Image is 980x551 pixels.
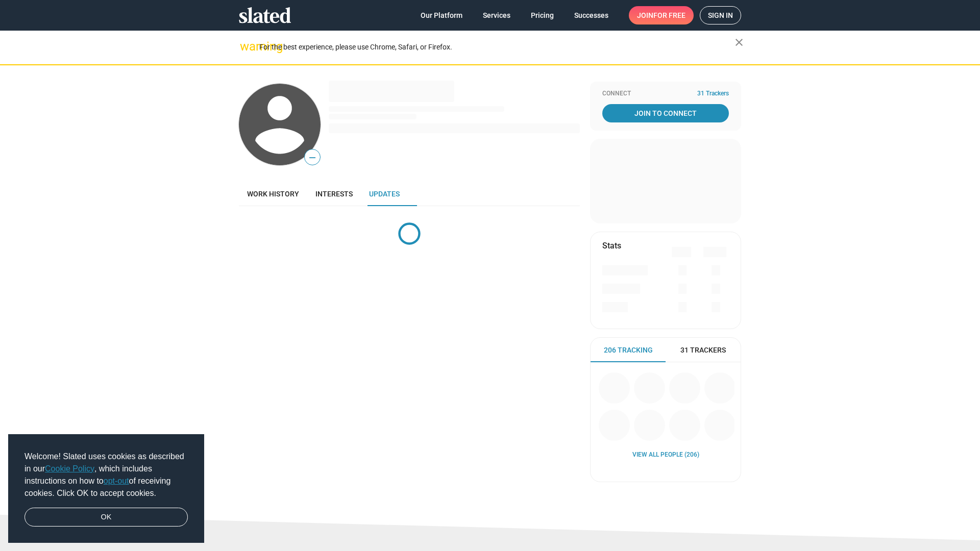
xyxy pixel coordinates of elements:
[8,434,204,543] div: cookieconsent
[315,190,353,198] span: Interests
[307,182,361,206] a: Interests
[604,104,727,122] span: Join To Connect
[653,6,685,24] span: for free
[421,6,462,24] span: Our Platform
[523,6,562,24] a: Pricing
[637,6,685,24] span: Join
[531,6,554,24] span: Pricing
[361,182,408,206] a: Updates
[602,104,729,122] a: Join To Connect
[305,151,320,164] span: —
[574,6,608,24] span: Successes
[104,477,129,485] a: opt-out
[475,6,519,24] a: Services
[566,6,617,24] a: Successes
[700,6,741,24] a: Sign in
[680,345,726,355] span: 31 Trackers
[24,508,188,527] a: dismiss cookie message
[483,6,510,24] span: Services
[632,451,699,459] a: View all People (206)
[240,40,252,53] mat-icon: warning
[239,182,307,206] a: Work history
[259,40,735,54] div: For the best experience, please use Chrome, Safari, or Firefox.
[629,6,694,24] a: Joinfor free
[45,464,94,473] a: Cookie Policy
[602,90,729,98] div: Connect
[733,36,745,48] mat-icon: close
[247,190,299,198] span: Work history
[24,450,188,499] span: Welcome! Slated uses cookies as described in our , which includes instructions on how to of recei...
[604,345,653,355] span: 206 Tracking
[369,190,400,198] span: Updates
[697,90,729,98] span: 31 Trackers
[602,240,621,251] mat-card-title: Stats
[412,6,471,24] a: Our Platform
[708,7,733,24] span: Sign in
